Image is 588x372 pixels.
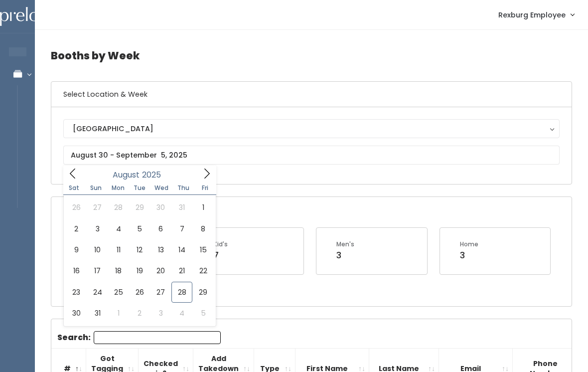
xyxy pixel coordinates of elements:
div: Men's [336,240,354,249]
button: [GEOGRAPHIC_DATA] [63,119,560,138]
span: Thu [172,185,194,191]
input: August 30 - September 5, 2025 [63,146,560,165]
span: August 4, 2025 [108,218,129,239]
span: August 8, 2025 [192,218,213,239]
span: August 21, 2025 [171,260,192,281]
div: 3 [460,249,478,262]
input: Year [140,169,169,181]
span: August 30, 2025 [66,303,87,324]
span: August 18, 2025 [108,260,129,281]
span: August 5, 2025 [129,218,150,239]
span: August 28, 2025 [171,282,192,303]
span: September 5, 2025 [192,303,213,324]
span: August 15, 2025 [192,239,213,260]
span: August 22, 2025 [192,260,213,281]
span: September 1, 2025 [108,303,129,324]
span: August 24, 2025 [87,282,108,303]
span: August 12, 2025 [129,239,150,260]
input: Search: [94,331,221,344]
label: Search: [57,331,221,344]
span: August [113,171,140,179]
span: August 11, 2025 [108,239,129,260]
div: Kid's [213,240,228,249]
span: July 28, 2025 [108,197,129,218]
span: August 20, 2025 [150,260,171,281]
span: August 23, 2025 [66,282,87,303]
a: Rexburg Employee [488,4,584,25]
div: Home [460,240,478,249]
span: July 30, 2025 [150,197,171,218]
span: August 13, 2025 [150,239,171,260]
span: July 27, 2025 [87,197,108,218]
span: September 2, 2025 [129,303,150,324]
span: August 25, 2025 [108,282,129,303]
div: 3 [336,249,354,262]
h4: Booths by Week [51,42,572,69]
div: 7 [213,249,228,262]
div: [GEOGRAPHIC_DATA] [73,123,550,134]
span: August 27, 2025 [150,282,171,303]
span: August 26, 2025 [129,282,150,303]
span: August 10, 2025 [87,239,108,260]
span: September 4, 2025 [171,303,192,324]
span: Sun [85,185,107,191]
span: August 3, 2025 [87,218,108,239]
span: July 29, 2025 [129,197,150,218]
span: August 16, 2025 [66,260,87,281]
span: July 26, 2025 [66,197,87,218]
span: August 19, 2025 [129,260,150,281]
span: August 6, 2025 [150,218,171,239]
span: August 2, 2025 [66,218,87,239]
span: Tue [129,185,150,191]
h6: Select Location & Week [51,82,572,107]
span: August 31, 2025 [87,303,108,324]
span: July 31, 2025 [171,197,192,218]
span: Rexburg Employee [498,9,566,20]
span: September 3, 2025 [150,303,171,324]
span: August 9, 2025 [66,239,87,260]
span: August 7, 2025 [171,218,192,239]
span: August 29, 2025 [192,282,213,303]
span: Wed [150,185,172,191]
span: Sat [63,185,85,191]
span: August 17, 2025 [87,260,108,281]
span: August 14, 2025 [171,239,192,260]
span: Fri [194,185,216,191]
span: Mon [107,185,129,191]
span: August 1, 2025 [192,197,213,218]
